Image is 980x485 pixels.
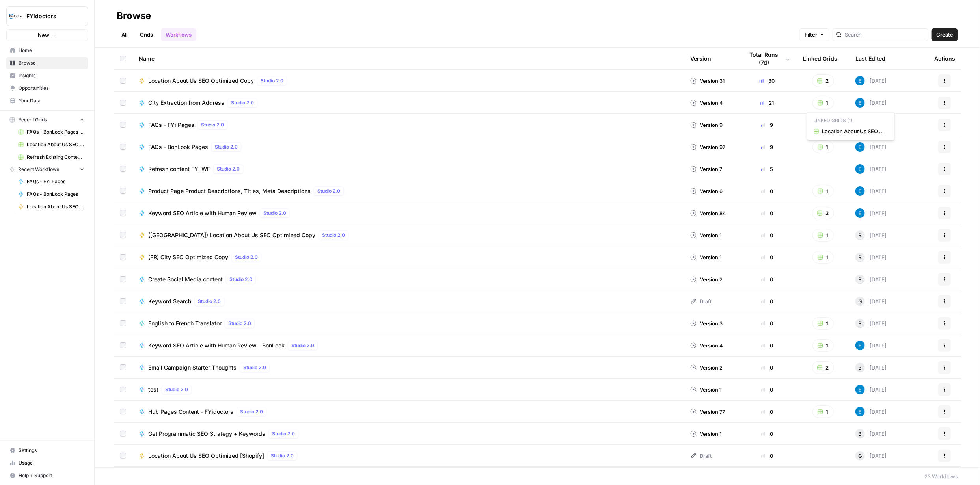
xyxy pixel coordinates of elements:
span: Your Data [19,97,84,104]
a: Grids [135,28,158,41]
button: 1 [812,405,834,418]
a: English to French TranslatorStudio 2.0 [139,319,678,328]
div: 0 [744,231,790,239]
span: FAQs - BonLook Pages [27,191,84,198]
a: Keyword SEO Article with Human Review - BonLookStudio 2.0 [139,341,678,350]
button: Recent Grids [6,114,88,126]
span: FAQs - BonLook Pages [148,143,208,151]
div: Version 1 [690,430,721,438]
div: Draft [690,452,712,460]
button: 1 [812,251,834,264]
span: G [858,452,862,460]
div: 0 [744,364,790,372]
div: [DATE] [855,451,887,461]
span: Studio 2.0 [322,232,345,239]
div: Version 1 [690,253,721,261]
div: Version 6 [690,187,723,195]
div: 0 [744,430,790,438]
a: Opportunities [6,82,88,95]
div: Keywords by Traffic [88,46,130,52]
div: Version 1 [690,386,721,394]
span: Insights [19,72,84,79]
span: Studio 2.0 [317,188,340,195]
a: Product Page Product Descriptions, Titles, Meta DescriptionsStudio 2.0 [139,186,678,196]
a: Email Campaign Starter ThoughtsStudio 2.0 [139,363,678,372]
button: 1 [812,141,834,153]
span: Settings [19,447,84,454]
button: 2 [812,74,834,87]
span: ([GEOGRAPHIC_DATA]) Location About Us SEO Optimized Copy [148,231,315,239]
img: FYidoctors Logo [9,9,23,23]
a: FAQs - BonLook PagesStudio 2.0 [139,142,678,152]
div: [DATE] [855,142,887,152]
span: Studio 2.0 [240,408,263,415]
div: 0 [744,386,790,394]
div: [DATE] [855,98,887,108]
span: Studio 2.0 [272,430,295,437]
div: 0 [744,209,790,217]
div: Version 31 [690,77,725,85]
a: Location About Us SEO Optimized [Shopify]Studio 2.0 [139,451,678,461]
span: Help + Support [19,472,84,479]
div: 0 [744,275,790,283]
div: Actions [934,48,955,69]
div: [DATE] [855,186,887,196]
a: Insights [6,69,88,82]
div: Version 77 [690,408,725,416]
div: [DATE] [855,230,887,240]
button: 3 [812,207,834,219]
div: 5 [744,165,790,173]
span: FAQs - FYi Pages [148,121,194,129]
span: Keyword SEO Article with Human Review [148,209,257,217]
button: Workspace: FYidoctors [6,6,88,26]
div: 0 [744,187,790,195]
span: Get Programmatic SEO Strategy + Keywords [148,430,265,438]
a: Get Programmatic SEO Strategy + KeywordsStudio 2.0 [139,429,678,439]
a: Location About Us SEO Optimized Copy Grid [15,138,88,151]
span: FYidoctors [26,12,74,20]
span: test [148,386,158,394]
div: Version 1 [690,231,721,239]
img: lntvtk5df957tx83savlbk37mrre [855,186,865,196]
div: 0 [744,342,790,349]
span: G [858,297,862,305]
span: B [859,231,862,239]
div: Version 97 [690,143,725,151]
img: lntvtk5df957tx83savlbk37mrre [855,341,865,350]
span: Studio 2.0 [198,298,221,305]
div: Domain: [DOMAIN_NAME] [20,20,87,27]
img: lntvtk5df957tx83savlbk37mrre [855,76,865,85]
a: Create Social Media contentStudio 2.0 [139,275,678,284]
span: Studio 2.0 [165,386,188,393]
span: B [859,364,862,372]
span: Browse [19,59,84,67]
div: Version 4 [690,99,723,107]
span: Studio 2.0 [291,342,314,349]
img: lntvtk5df957tx83savlbk37mrre [855,164,865,174]
a: Keyword SEO Article with Human ReviewStudio 2.0 [139,208,678,218]
button: New [6,29,88,41]
span: FAQs - BonLook Pages Grid [27,128,84,136]
button: 1 [812,339,834,352]
a: Settings [6,444,88,457]
span: Location About Us SEO Optimized [Shopify] [148,452,264,460]
span: New [38,31,49,39]
div: Linked Grids [803,48,837,69]
a: Usage [6,457,88,469]
span: Refresh Existing Content - FYidoctors [27,154,84,161]
div: 0 [744,452,790,460]
div: Version 4 [690,342,723,349]
span: Location About Us SEO Optimized Copy [148,77,254,85]
span: FAQs - FYi Pages [27,178,84,185]
div: 0 [744,320,790,327]
button: Filter [799,28,829,41]
span: Studio 2.0 [215,143,238,151]
div: [DATE] [855,385,887,394]
div: [DATE] [855,76,887,85]
a: All [117,28,132,41]
a: Refresh content FYi WFStudio 2.0 [139,164,678,174]
div: 1 [807,112,895,140]
img: lntvtk5df957tx83savlbk37mrre [855,98,865,108]
a: FAQs - BonLook Pages [15,188,88,201]
span: Studio 2.0 [263,210,286,217]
